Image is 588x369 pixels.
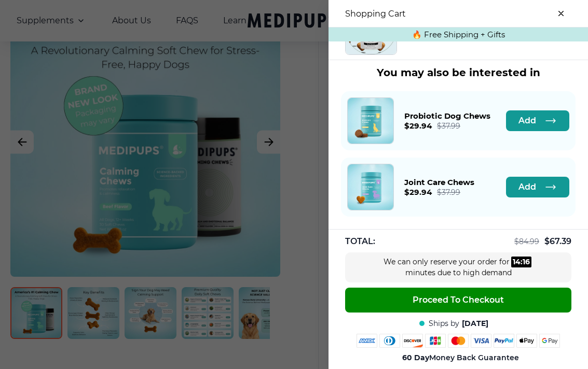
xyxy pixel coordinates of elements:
[345,236,375,247] span: TOTAL:
[357,334,377,348] img: amex
[511,257,531,267] div: :
[345,288,571,313] button: Proceed To Checkout
[341,66,576,79] h3: You may also be interested in
[437,121,460,131] span: $ 37.99
[380,257,536,278] div: We can only reserve your order for minutes due to high demand
[412,30,505,39] span: 🔥 Free Shipping + Gifts
[413,295,504,305] span: Proceed To Checkout
[379,334,400,348] img: diners-club
[518,182,536,192] span: Add
[404,111,490,121] span: Probiotic Dog Chews
[345,9,406,19] h3: Shopping Cart
[518,116,536,126] span: Add
[404,121,432,131] span: $ 29.94
[347,97,394,144] a: Probiotic Dog Chews
[551,3,571,24] button: close-cart
[506,110,569,131] button: Add
[425,334,446,348] img: jcb
[429,319,459,329] span: Ships by
[402,334,423,348] img: discover
[347,164,394,210] a: Joint Care Chews
[402,353,429,362] strong: 60 Day
[523,257,530,267] div: 16
[404,177,474,197] a: Joint Care Chews$29.94$37.99
[448,334,469,348] img: mastercard
[513,257,521,267] div: 14
[462,319,488,329] span: [DATE]
[514,237,539,246] span: $ 84.99
[516,334,537,348] img: apple
[544,236,571,246] span: $ 67.39
[494,334,514,348] img: paypal
[404,177,474,187] span: Joint Care Chews
[506,177,569,197] button: Add
[404,187,432,197] span: $ 29.94
[402,353,519,363] span: Money Back Guarantee
[348,164,393,210] img: Joint Care Chews
[471,334,491,348] img: visa
[348,98,393,144] img: Probiotic Dog Chews
[539,334,560,348] img: google
[404,111,490,131] a: Probiotic Dog Chews$29.94$37.99
[437,188,460,197] span: $ 37.99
